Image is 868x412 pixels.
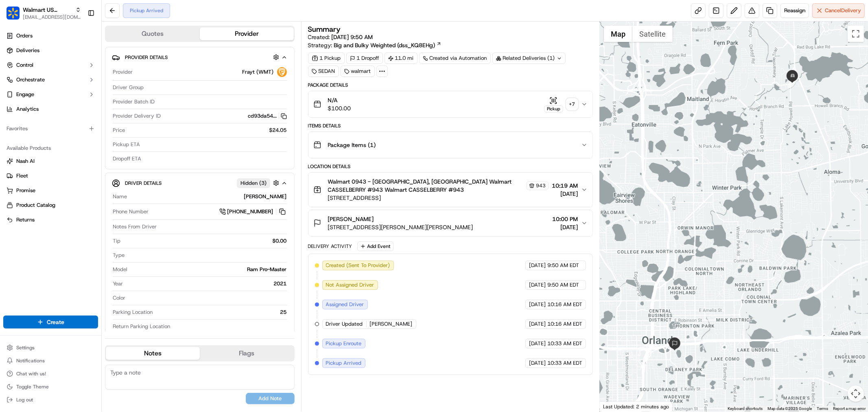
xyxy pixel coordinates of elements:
div: Last Updated: 2 minutes ago [600,401,673,412]
div: Location Details [308,163,593,170]
a: Open this area in Google Maps (opens a new window) [602,401,629,412]
span: [DATE] [529,301,546,308]
button: Flags [200,347,294,360]
div: Created via Automation [419,53,491,64]
a: Nash AI [7,158,95,165]
span: Created (Sent To Provider) [326,262,390,269]
span: [DATE] [529,320,546,328]
div: [PERSON_NAME] [130,193,287,200]
span: Driver Group [113,84,144,91]
span: Reassign [784,7,805,14]
span: [DATE] 9:50 AM [332,33,373,41]
button: Map camera controls [848,386,864,402]
span: Analytics [16,105,39,113]
button: Toggle Theme [3,381,98,392]
span: Provider Delivery ID [113,112,161,120]
span: [DATE] [529,340,546,347]
span: Settings [16,344,35,351]
button: Pickup [544,96,563,112]
span: Model [113,266,127,273]
span: Map data ©2025 Google [767,406,812,411]
span: Notes From Driver [113,223,157,230]
span: Walmart 0943 - [GEOGRAPHIC_DATA], [GEOGRAPHIC_DATA] Walmart CASSELBERRY #943 Walmart CASSELBERRY ... [328,178,525,194]
button: Returns [3,213,98,226]
button: Product Catalog [3,199,98,212]
span: Create [47,318,64,326]
span: Cancel Delivery [825,7,861,14]
button: Walmart US StoresWalmart US Stores[EMAIL_ADDRESS][DOMAIN_NAME] [3,3,84,23]
img: Walmart US Stores [7,7,20,20]
span: 10:16 AM EDT [547,320,582,328]
span: Knowledge Base [16,118,62,126]
span: Orchestrate [16,76,45,83]
span: Driver Updated [326,320,363,328]
div: Start new chat [28,78,133,86]
button: Pickup+7 [544,96,578,112]
button: Orchestrate [3,73,98,86]
span: Provider Batch ID [113,98,155,105]
span: Deliveries [16,47,39,54]
button: Start new chat [138,80,148,90]
span: 10:33 AM EDT [547,359,582,367]
button: cd93da54... [248,112,287,120]
button: [PERSON_NAME][STREET_ADDRESS][PERSON_NAME][PERSON_NAME]10:00 PM[DATE] [308,210,593,236]
button: Provider [200,27,294,40]
span: Provider Details [125,54,168,61]
div: + 7 [566,99,578,110]
span: [DATE] [552,190,578,198]
span: Hidden ( 3 ) [241,180,267,187]
span: 943 [536,182,546,189]
span: [DATE] [552,223,578,231]
button: Quotes [106,27,200,40]
span: Pickup Enroute [326,340,362,347]
a: [PHONE_NUMBER] [219,207,287,216]
h3: Summary [308,26,341,33]
button: Promise [3,184,98,197]
div: Available Products [3,142,98,155]
a: Fleet [7,172,95,180]
span: Return Parking Location [113,323,170,330]
a: Analytics [3,103,98,116]
a: 📗Knowledge Base [5,115,66,129]
span: Dropoff ETA [113,155,141,162]
span: [EMAIL_ADDRESS][DOMAIN_NAME] [23,14,81,20]
button: Nash AI [3,155,98,168]
div: Delivery Activity [308,243,352,250]
span: Tip [113,237,120,245]
button: Walmart US Stores [23,6,72,14]
span: [DATE] [529,262,546,269]
div: Package Details [308,82,593,88]
div: Strategy: [308,41,442,49]
span: 10:19 AM [552,182,578,190]
span: Engage [16,91,34,98]
img: 1736555255976-a54dd68f-1ca7-489b-9aae-adbdc363a1c4 [8,78,23,92]
a: Powered byPylon [57,138,98,144]
span: 10:33 AM EDT [547,340,582,347]
div: SEDAN [308,66,339,77]
button: Toggle fullscreen view [848,26,864,42]
div: Pickup [544,105,563,112]
span: Fleet [16,172,28,180]
span: [STREET_ADDRESS] [328,194,549,202]
span: [PERSON_NAME] [328,215,374,223]
div: 1 Dropoff [346,53,383,64]
span: 10:16 AM EDT [547,301,582,308]
button: Notes [106,347,200,360]
span: 9:50 AM EDT [547,281,579,289]
span: Provider [113,68,133,76]
div: 11.0 mi [385,53,418,64]
span: Notifications [16,357,45,364]
span: N/A [328,96,351,104]
button: Show street map [604,26,632,42]
span: Package Items ( 1 ) [328,141,376,149]
button: Engage [3,88,98,101]
a: Product Catalog [7,202,95,209]
button: Provider Details [112,50,288,64]
a: Big and Bulky Weighted (dss_KQ8EHg) [334,41,442,49]
button: Reassign [781,3,809,18]
a: Terms (opens in new tab) [817,406,828,411]
a: 💻API Documentation [66,115,134,129]
span: [DATE] [529,359,546,367]
button: Driver DetailsHidden (3) [112,176,288,190]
